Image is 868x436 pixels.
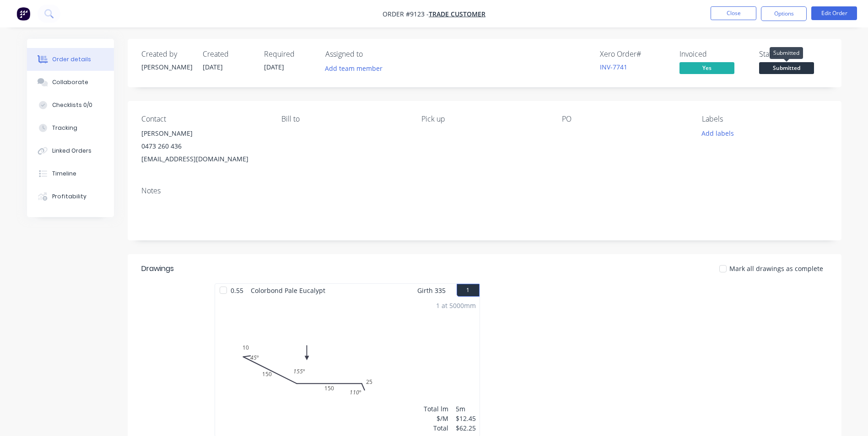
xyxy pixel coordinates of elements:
[264,63,284,71] span: [DATE]
[562,115,687,123] div: PO
[141,127,267,140] div: [PERSON_NAME]
[247,284,329,297] span: Colorbond Pale Eucalypt
[320,62,387,74] button: Add team member
[456,404,476,414] div: 5m
[52,55,91,64] div: Order details
[421,115,547,123] div: Pick up
[770,47,803,59] div: Submitted
[16,7,30,21] img: Factory
[27,71,114,94] button: Collaborate
[264,50,314,58] div: Required
[141,140,267,153] div: 0473 260 436
[456,414,476,423] div: $12.45
[27,162,114,185] button: Timeline
[417,284,446,297] span: Girth 335
[424,414,448,423] div: $/M
[141,127,267,165] div: [PERSON_NAME]0473 260 436[EMAIL_ADDRESS][DOMAIN_NAME]
[27,94,114,117] button: Checklists 0/0
[27,185,114,208] button: Profitability
[759,50,828,58] div: Status
[325,50,417,58] div: Assigned to
[697,127,739,139] button: Add labels
[141,62,192,72] div: [PERSON_NAME]
[424,404,448,414] div: Total lm
[429,10,485,18] a: Trade Customer
[227,284,247,297] span: 0.55
[761,6,807,21] button: Options
[141,50,192,58] div: Created by
[27,117,114,139] button: Tracking
[52,170,76,178] div: Timeline
[203,63,223,71] span: [DATE]
[52,78,88,86] div: Collaborate
[325,62,388,74] button: Add team member
[52,147,92,155] div: Linked Orders
[759,62,814,74] span: Submitted
[383,10,429,18] span: Order #9123 -
[600,50,669,58] div: Xero Order #
[811,6,857,20] button: Edit Order
[141,153,267,165] div: [EMAIL_ADDRESS][DOMAIN_NAME]
[679,62,734,74] span: Yes
[424,423,448,433] div: Total
[759,62,814,76] button: Submitted
[141,115,267,123] div: Contact
[281,115,407,123] div: Bill to
[456,423,476,433] div: $62.25
[436,301,476,310] div: 1 at 5000mm
[702,115,827,123] div: Labels
[141,263,174,274] div: Drawings
[203,50,253,58] div: Created
[711,6,756,20] button: Close
[52,192,86,201] div: Profitability
[27,139,114,162] button: Linked Orders
[52,124,77,132] div: Tracking
[457,284,480,297] button: 1
[729,264,823,273] span: Mark all drawings as complete
[141,186,828,195] div: Notes
[600,63,627,71] a: INV-7741
[679,50,748,58] div: Invoiced
[27,48,114,71] button: Order details
[52,101,92,109] div: Checklists 0/0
